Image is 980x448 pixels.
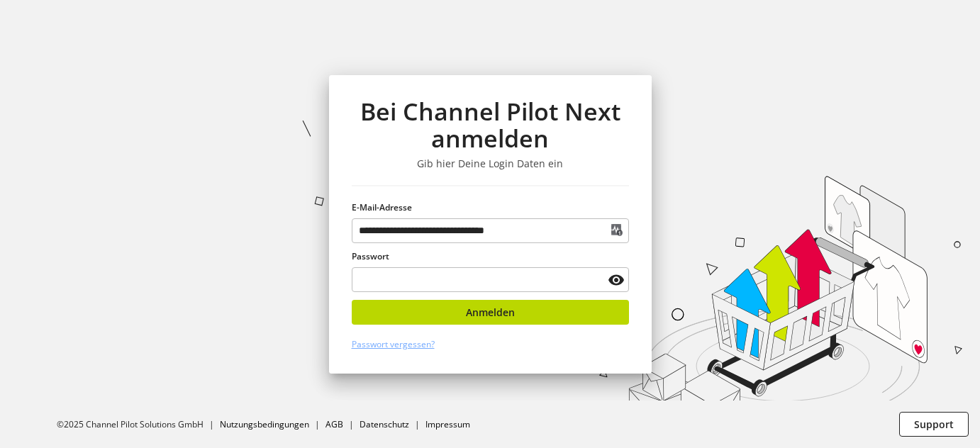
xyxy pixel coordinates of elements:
[352,300,629,325] button: Anmelden
[425,418,470,430] a: Impressum
[352,157,629,170] h3: Gib hier Deine Login Daten ein
[325,418,343,430] a: AGB
[352,338,435,350] a: Passwort vergessen?
[466,305,515,320] span: Anmelden
[352,201,412,213] span: E-Mail-Adresse
[914,417,954,432] span: Support
[352,250,389,262] span: Passwort
[352,98,629,152] h1: Bei Channel Pilot Next anmelden
[360,418,409,430] a: Datenschutz
[57,418,220,431] li: ©2025 Channel Pilot Solutions GmbH
[220,418,309,430] a: Nutzungsbedingungen
[899,412,969,437] button: Support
